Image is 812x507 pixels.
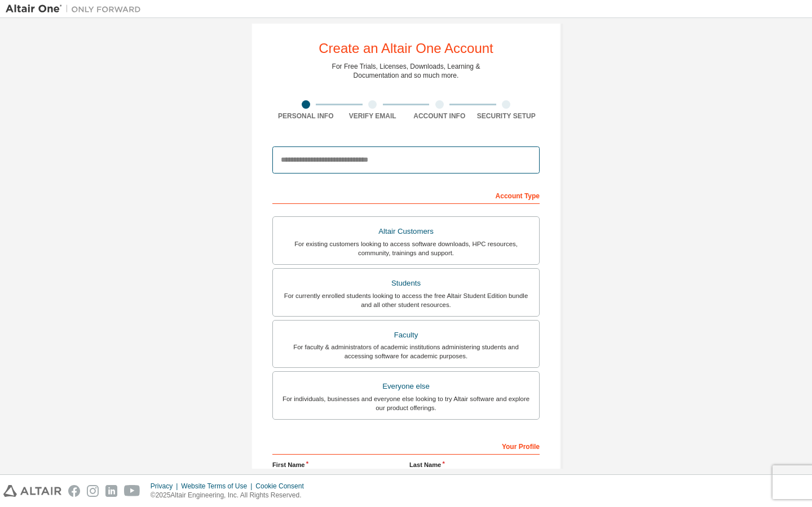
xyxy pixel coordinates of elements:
div: Cookie Consent [255,482,310,491]
img: Altair One [6,3,147,15]
div: Account Info [406,112,473,121]
div: For faculty & administrators of academic institutions administering students and accessing softwa... [280,343,532,361]
img: linkedin.svg [105,485,117,497]
div: For individuals, businesses and everyone else looking to try Altair software and explore our prod... [280,394,532,412]
div: Faculty [280,327,532,343]
img: youtube.svg [124,485,140,497]
div: Privacy [151,482,181,491]
img: altair_logo.svg [3,485,61,497]
div: Students [280,275,532,291]
div: Create an Altair One Account [319,42,493,55]
div: Website Terms of Use [181,482,255,491]
div: Security Setup [473,112,540,121]
div: For currently enrolled students looking to access the free Altair Student Edition bundle and all ... [280,291,532,309]
div: Verify Email [339,112,407,121]
label: First Name [272,460,403,469]
div: Personal Info [272,112,339,121]
label: Last Name [409,460,540,469]
div: For Free Trials, Licenses, Downloads, Learning & Documentation and so much more. [332,62,480,80]
div: For existing customers looking to access software downloads, HPC resources, community, trainings ... [280,239,532,257]
p: © 2025 Altair Engineering, Inc. All Rights Reserved. [151,491,311,500]
div: Everyone else [280,379,532,394]
div: Your Profile [272,437,540,455]
img: facebook.svg [68,485,80,497]
div: Account Type [272,186,540,204]
img: instagram.svg [87,485,99,497]
div: Altair Customers [280,224,532,239]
